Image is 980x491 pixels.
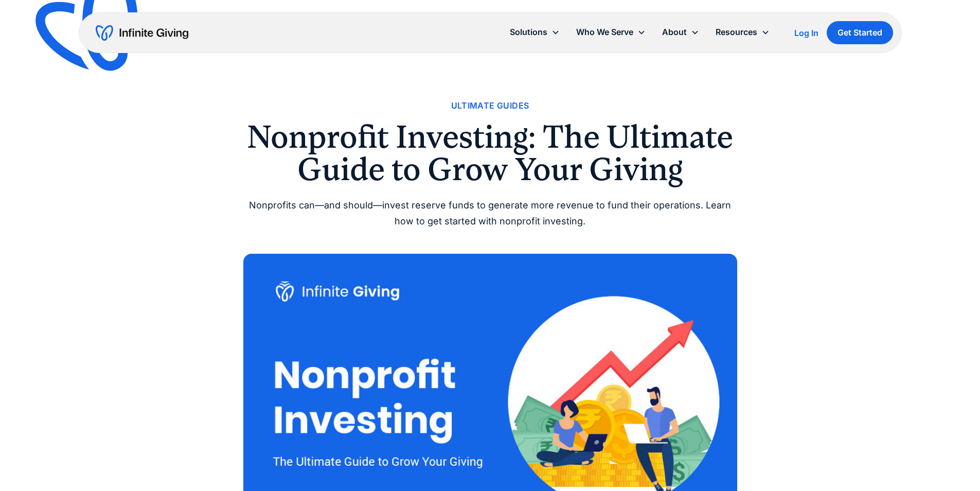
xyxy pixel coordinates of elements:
[451,99,529,113] a: Ultimate Guides
[510,25,547,39] div: Solutions
[827,21,893,44] a: Get Started
[243,198,737,229] div: Nonprofits can—and should—invest reserve funds to generate more revenue to fund their operations....
[576,25,633,39] div: Who We Serve
[654,21,707,43] div: About
[243,121,737,185] h1: Nonprofit Investing: The Ultimate Guide to Grow Your Giving
[502,21,568,43] div: Solutions
[794,27,818,39] a: Log In
[96,25,188,41] a: home
[794,29,818,37] div: Log In
[707,21,778,43] div: Resources
[568,21,654,43] div: Who We Serve
[716,25,757,39] div: Resources
[662,25,687,39] div: About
